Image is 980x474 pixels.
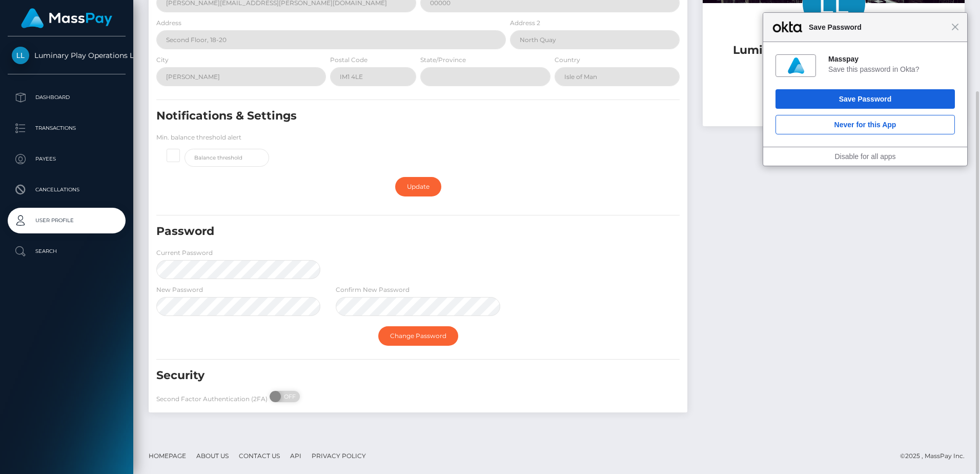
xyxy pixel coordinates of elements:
h5: Notifications & Settings [156,108,596,124]
span: Close [951,23,959,31]
a: Dashboard [8,85,126,110]
a: Homepage [145,448,190,464]
a: About Us [192,448,233,464]
span: Luminary Play Operations Limited [8,51,126,60]
h5: Security [156,368,596,384]
label: Min. balance threshold alert [156,133,241,142]
span: Save Password [804,21,951,33]
h5: Luminary Play Operations Limited [710,43,957,58]
p: Transactions [12,121,121,136]
label: Postal Code [330,55,367,65]
label: Current Password [156,248,213,258]
img: 9xB3l0AAAABklEQVQDAAkwOwmqb5boAAAAAElFTkSuQmCC [788,57,804,74]
p: Payees [12,151,121,167]
img: MassPay Logo [21,8,112,28]
a: Disable for all apps [834,152,895,161]
label: Address [156,18,181,28]
label: Address 2 [510,18,540,28]
span: OFF [275,391,301,402]
img: Luminary Play Operations Limited [12,47,29,64]
a: Contact Us [235,448,284,464]
a: Search [8,239,126,264]
div: Masspay [828,54,955,64]
a: Update [395,177,441,196]
label: City [156,55,169,65]
p: Cancellations [12,182,121,197]
a: Payees [8,146,126,172]
a: Change Password [378,326,458,346]
a: Privacy Policy [308,448,370,464]
div: Save this password in Okta? [828,65,955,74]
a: User Profile [8,208,126,233]
button: Never for this App [775,115,955,134]
h5: Password [156,224,596,240]
div: © 2025 , MassPay Inc. [900,450,972,462]
a: Transactions [8,115,126,141]
p: Search [12,244,121,259]
a: Cancellations [8,177,126,203]
label: Confirm New Password [336,285,410,294]
button: Save Password [775,89,955,109]
a: API [286,448,305,464]
label: Country [555,55,580,65]
label: Second Factor Authentication (2FA) [156,394,268,404]
label: State/Province [420,55,466,65]
label: New Password [156,285,203,294]
p: Dashboard [12,90,121,105]
p: Member since [DATE] [710,66,957,91]
p: User Profile [12,213,121,228]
